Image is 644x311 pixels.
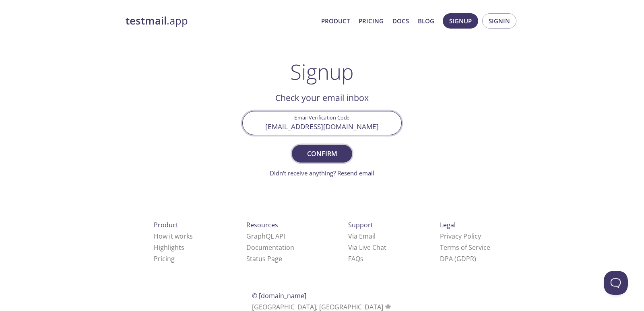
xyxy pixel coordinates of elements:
[348,232,376,241] a: Via Email
[154,220,178,229] span: Product
[290,60,354,84] h1: Signup
[246,220,278,229] span: Resources
[360,254,363,263] span: s
[348,243,386,252] a: Via Live Chat
[348,254,363,263] a: FAQ
[154,243,184,252] a: Highlights
[246,243,294,252] a: Documentation
[418,16,434,26] a: Blog
[154,254,175,263] a: Pricing
[126,14,167,28] strong: testmail
[440,243,490,252] a: Terms of Service
[252,291,306,300] span: © [DOMAIN_NAME]
[246,232,285,241] a: GraphQL API
[449,16,472,26] span: Signup
[348,220,373,229] span: Support
[246,254,282,263] a: Status Page
[292,145,352,163] button: Confirm
[242,91,402,105] h2: Check your email inbox
[321,16,350,26] a: Product
[126,14,315,28] a: testmail.app
[301,148,343,159] span: Confirm
[440,220,456,229] span: Legal
[392,16,409,26] a: Docs
[489,16,510,26] span: Signin
[604,271,628,295] iframe: Help Scout Beacon - Open
[440,254,476,263] a: DPA (GDPR)
[482,13,516,29] button: Signin
[440,232,481,241] a: Privacy Policy
[154,232,193,241] a: How it works
[359,16,384,26] a: Pricing
[443,13,478,29] button: Signup
[270,169,374,177] a: Didn't receive anything? Resend email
